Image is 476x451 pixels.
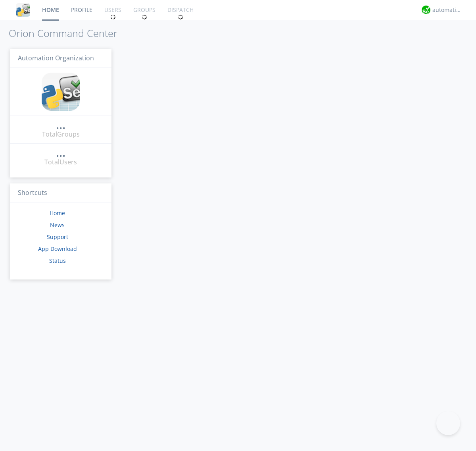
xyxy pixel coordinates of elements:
[38,245,77,252] a: App Download
[50,209,65,217] a: Home
[16,3,30,17] img: cddb5a64eb264b2086981ab96f4c1ba7
[142,14,147,20] img: spin.svg
[42,130,80,139] div: Total Groups
[10,183,111,203] h3: Shortcuts
[44,158,77,167] div: Total Users
[56,148,65,158] a: ...
[110,14,116,20] img: spin.svg
[422,6,430,14] img: d2d01cd9b4174d08988066c6d424eccd
[432,6,462,14] div: automation+atlas
[42,73,80,111] img: cddb5a64eb264b2086981ab96f4c1ba7
[56,148,65,156] div: ...
[47,233,68,241] a: Support
[56,121,65,130] a: ...
[56,121,65,129] div: ...
[18,54,94,62] span: Automation Organization
[178,14,183,20] img: spin.svg
[50,221,65,229] a: News
[49,257,66,264] a: Status
[436,411,460,435] iframe: Toggle Customer Support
